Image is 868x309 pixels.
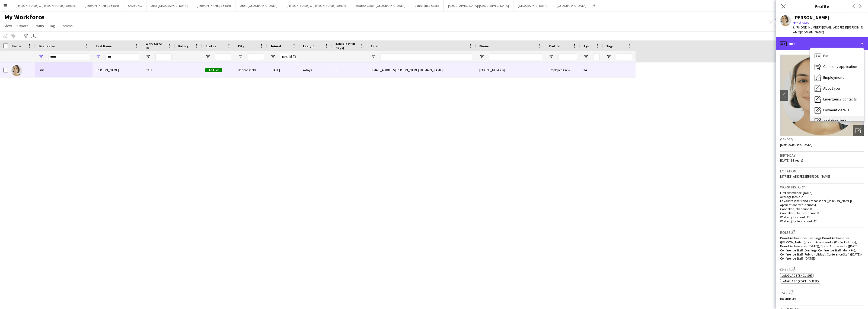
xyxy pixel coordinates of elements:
span: Language (English) [781,273,812,278]
span: t. [PHONE_NUMBER] [793,25,821,29]
input: Email Filter Input [381,53,473,60]
span: Export [17,23,28,28]
div: Payment details [810,105,864,116]
button: UBER [GEOGRAPHIC_DATA] [235,0,282,11]
button: [PERSON_NAME]'s Board [80,0,123,11]
p: Cancelled jobs total count: 0 [780,211,864,215]
p: Applications total count: 43 [780,203,864,207]
p: Average jobs: 4.2 [780,195,864,199]
a: Status [31,22,46,29]
span: [DATE] (34 years) [780,158,803,162]
input: Joined Filter Input [280,53,296,60]
button: Open Filter Menu [96,54,101,59]
div: About you [810,83,864,94]
button: Open Filter Menu [205,54,210,59]
span: Profile [549,44,560,48]
a: View [2,22,14,29]
input: Tags Filter Input [616,53,632,60]
span: Tag [49,23,55,28]
div: Open photos pop-in [853,125,864,136]
img: Liris Weinhardt [11,65,22,76]
input: City Filter Input [248,53,264,60]
span: Email [371,44,379,48]
app-action-btn: Export XLSX [30,33,37,39]
div: Emergency contacts [810,94,864,105]
input: Status Filter Input [215,53,231,60]
div: Additional info [810,116,864,127]
button: Open Filter Menu [583,54,588,59]
span: Additional info [823,118,847,123]
span: Last Name [96,44,112,48]
input: Last Name Filter Input [106,53,139,60]
p: Worked jobs count: 13 [780,215,864,219]
p: First experience: [DATE] [780,191,864,195]
div: 6 [332,62,368,77]
div: [PERSON_NAME] [793,15,829,20]
input: Profile Filter Input [559,53,577,60]
span: Phone [479,44,489,48]
button: [GEOGRAPHIC_DATA] [513,0,552,11]
button: Open Filter Menu [479,54,484,59]
h3: Roles [780,229,864,235]
span: Employment [823,75,844,80]
button: Open Filter Menu [238,54,243,59]
span: Not rated [796,20,809,24]
button: Open Filter Menu [39,54,43,59]
button: [PERSON_NAME] & [PERSON_NAME]'s Board [282,0,351,11]
span: Status [205,44,216,48]
button: [PERSON_NAME]'s Board [192,0,235,11]
button: Uber [GEOGRAPHIC_DATA] [146,0,192,11]
span: Jobs (last 90 days) [336,42,358,50]
span: [STREET_ADDRESS][PERSON_NAME] [780,174,830,178]
span: Payment details [823,108,849,112]
div: Employed Crew [545,62,580,77]
h3: Skills [780,266,864,272]
span: Emergency contacts [823,97,857,102]
p: Worked jobs total count: 42 [780,219,864,223]
span: About you [823,86,840,91]
h3: Work history [780,185,864,190]
span: Company application [823,64,857,69]
h3: Profile [776,3,868,10]
a: Comms [58,22,75,29]
button: Open Filter Menu [371,54,376,59]
span: Joined [270,44,281,48]
div: 3932 [142,62,175,77]
span: Comms [60,23,73,28]
span: Age [583,44,589,48]
div: [DATE] [267,62,300,77]
a: Export [15,22,30,29]
div: Liris [35,62,92,77]
span: Status [33,23,44,28]
span: First Name [39,44,55,48]
span: Last job [303,44,315,48]
span: Rating [178,44,189,48]
div: Bio [776,37,868,50]
span: Language (Portuguese) [781,279,819,283]
input: Age Filter Input [593,53,600,60]
div: Employment [810,72,864,83]
div: Company application [810,61,864,72]
span: | [EMAIL_ADDRESS][PERSON_NAME][DOMAIN_NAME] [793,25,863,34]
button: [GEOGRAPHIC_DATA]/[GEOGRAPHIC_DATA] [444,0,513,11]
h3: Location [780,169,864,174]
span: Photo [11,44,21,48]
button: [GEOGRAPHIC_DATA] [552,0,591,11]
button: [PERSON_NAME] & [PERSON_NAME]'s Board [11,0,80,11]
span: Active [205,68,222,72]
p: Incomplete [780,297,864,301]
h3: Tags [780,289,864,295]
div: Bio [810,51,864,61]
input: Workforce ID Filter Input [155,53,172,60]
button: Open Filter Menu [606,54,611,59]
button: Everyone2,124 [775,19,802,26]
h3: Birthday [780,153,864,158]
span: [DEMOGRAPHIC_DATA] [780,143,812,147]
div: [PHONE_NUMBER] [476,62,545,77]
span: Brand Ambassador (Evening), Brand Ambassador ([PERSON_NAME]), Brand Ambassador (Public Holiday), ... [780,236,863,260]
button: Open Filter Menu [270,54,275,59]
app-action-btn: Advanced filters [23,33,29,39]
h3: Gender [780,137,864,142]
button: Open Filter Menu [549,54,554,59]
a: Tag [47,22,57,29]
